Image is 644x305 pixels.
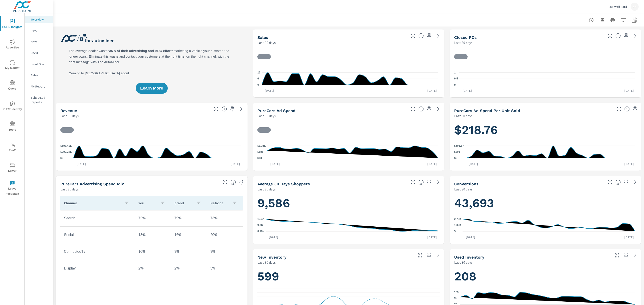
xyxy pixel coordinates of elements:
[424,162,440,166] p: [DATE]
[454,77,458,80] text: 0.5
[257,255,286,259] h5: New Inventory
[135,229,171,240] td: 13%
[434,252,442,259] a: See more details in report
[238,105,245,113] a: See more details in report
[623,179,630,186] span: Save this to your personalized report
[207,229,243,240] td: 20%
[257,77,259,80] text: 6
[229,105,236,113] span: Save this to your personalized report
[31,17,49,22] p: Overview
[454,40,472,45] p: Last 30 days
[434,32,442,39] a: See more details in report
[623,252,630,259] span: Save this to your personalized report
[434,105,442,113] a: See more details in report
[434,179,442,186] a: See more details in report
[631,105,639,113] span: Save this to your personalized report
[135,263,171,274] td: 2%
[135,246,171,257] td: 10%
[266,235,281,239] p: [DATE]
[171,229,207,240] td: 16%
[73,162,89,166] p: [DATE]
[257,35,268,40] h5: Sales
[606,32,614,39] button: Make Fullscreen
[60,150,72,154] text: $299.24K
[2,39,23,50] span: Advertise
[25,83,53,90] div: My Report
[257,83,259,86] text: 0
[60,144,72,147] text: $598.49K
[257,230,265,233] text: 8.99K
[171,263,207,274] td: 2%
[262,88,277,93] p: [DATE]
[2,142,23,153] span: Tier2
[257,157,262,160] text: $13
[454,182,479,186] h5: Conversions
[463,235,478,239] p: [DATE]
[621,88,637,93] p: [DATE]
[454,230,456,233] text: 5
[454,71,456,74] text: 1
[454,83,456,86] text: 0
[424,88,440,93] p: [DATE]
[614,252,621,259] button: Make Fullscreen
[631,252,639,259] a: See more details in report
[418,106,424,112] span: Total cost of media for all PureCars channels for the selected dealership group over the selected...
[136,83,167,94] button: Learn More
[25,72,53,79] div: Sales
[60,213,135,224] td: Search
[60,229,135,240] td: Social
[454,35,477,40] h5: Closed ROs
[25,38,53,45] div: New
[31,28,49,33] p: PIPA
[454,150,460,154] text: $301
[608,16,617,25] button: Print Report
[2,163,23,173] span: Driver
[135,213,171,224] td: 75%
[454,122,637,138] h1: $218.76
[418,180,424,185] span: A rolling 30 day total of daily Shoppers on the dealership website, averaged over the selected da...
[257,196,440,211] h1: 9,586
[454,224,461,227] text: 1.39K
[257,150,263,154] text: $686
[210,201,229,205] p: National
[257,186,276,192] p: Last 30 days
[257,144,266,147] text: $1.36K
[171,213,207,224] td: 79%
[454,196,637,211] h1: 43,693
[227,162,243,166] p: [DATE]
[619,16,628,25] button: Apply Filters
[409,105,417,113] button: Make Fullscreen
[454,186,472,192] p: Last 30 days
[454,217,461,221] text: 2.78K
[606,179,614,186] button: Make Fullscreen
[207,213,243,224] td: 73%
[207,246,243,257] td: 3%
[454,297,457,300] text: 90
[257,260,276,265] p: Last 30 days
[257,40,276,45] p: Last 30 days
[138,201,157,205] p: You
[60,108,77,113] h5: Revenue
[171,246,207,257] td: 3%
[64,201,121,205] p: Channel
[60,186,79,192] p: Last 30 days
[257,113,276,119] p: Last 30 days
[257,108,295,113] h5: PureCars Ad Spend
[60,157,64,160] text: $0
[222,179,229,186] button: Make Fullscreen
[615,33,621,38] span: Number of Repair Orders Closed by the selected dealership group over the selected time range. [So...
[454,108,520,113] h5: PureCars Ad Spend Per Unit Sold
[426,105,433,113] span: Save this to your personalized report
[426,179,433,186] span: Save this to your personalized report
[257,224,263,227] text: 9.7K
[31,62,49,66] p: Fixed Ops
[31,84,49,89] p: My Report
[424,235,440,239] p: [DATE]
[207,263,243,274] td: 3%
[454,260,472,265] p: Last 30 days
[624,106,630,112] span: Average cost of advertising per each vehicle sold at the dealer over the selected date range. The...
[140,86,163,90] span: Learn More
[31,51,49,55] p: Used
[267,162,283,166] p: [DATE]
[426,252,433,259] span: Save this to your personalized report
